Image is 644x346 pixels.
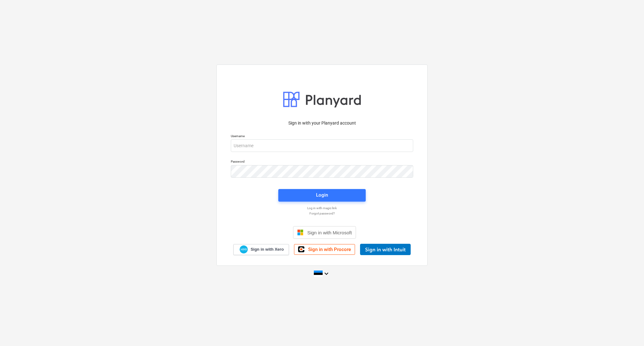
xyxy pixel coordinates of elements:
[233,244,289,255] a: Sign in with Xero
[228,206,416,210] a: Log in with magic link
[251,247,284,252] span: Sign in with Xero
[231,159,413,165] p: Password
[294,244,355,255] a: Sign in with Procore
[231,134,413,139] p: Username
[240,245,248,254] img: Xero logo
[308,247,351,252] span: Sign in with Procore
[231,120,413,126] p: Sign in with your Planyard account
[228,211,416,215] a: Forgot password?
[231,139,413,152] input: Username
[316,191,328,199] div: Login
[307,230,352,235] span: Sign in with Microsoft
[323,270,330,277] i: keyboard_arrow_down
[278,189,366,202] button: Login
[297,229,303,236] img: Microsoft logo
